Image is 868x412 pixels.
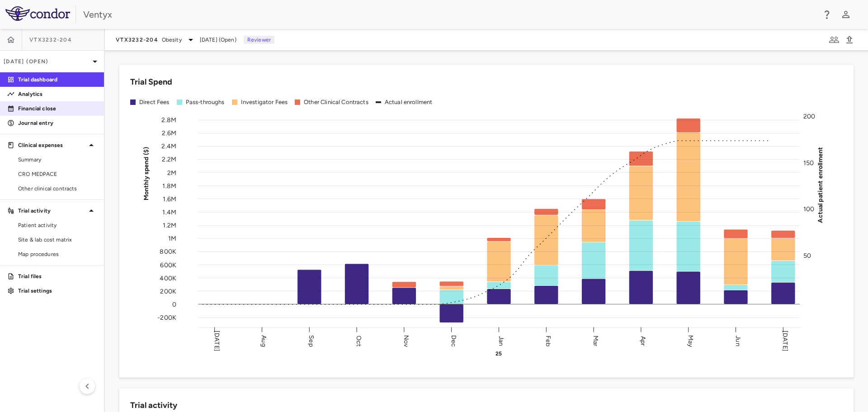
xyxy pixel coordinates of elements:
[18,119,97,127] p: Journal entry
[307,335,315,346] text: Sep
[162,156,176,163] tspan: 2.2M
[160,274,176,282] tspan: 400K
[803,113,815,120] tspan: 200
[18,287,97,295] p: Trial settings
[355,335,363,346] text: Oct
[18,141,86,149] p: Clinical expenses
[130,76,172,88] h6: Trial Spend
[495,350,502,357] text: 25
[29,36,72,43] span: VTX3232-204
[639,336,647,346] text: Apr
[18,250,97,258] span: Map procedures
[157,314,176,322] tspan: -200K
[18,156,97,164] span: Summary
[18,207,86,215] p: Trial activity
[544,335,552,346] text: Feb
[168,235,176,242] tspan: 1M
[83,8,816,21] div: Ventyx
[244,36,274,44] p: Reviewer
[167,169,176,176] tspan: 2M
[260,335,268,346] text: Aug
[18,76,97,84] p: Trial dashboard
[4,57,90,66] p: [DATE] (Open)
[200,36,236,44] span: [DATE] (Open)
[116,36,158,43] span: VTX3232-204
[160,248,176,256] tspan: 800K
[162,129,176,137] tspan: 2.6M
[142,147,150,200] tspan: Monthly spend ($)
[304,98,368,106] div: Other Clinical Contracts
[160,261,176,269] tspan: 600K
[18,236,97,244] span: Site & lab cost matrix
[803,159,814,166] tspan: 150
[385,98,433,106] div: Actual enrollment
[161,142,176,150] tspan: 2.4M
[163,195,176,203] tspan: 1.6M
[687,335,694,347] text: May
[130,399,177,412] h6: Trial activity
[162,36,182,44] span: Obesity
[5,6,70,21] img: logo-full-SnFGN8VE.png
[592,335,599,346] text: Mar
[781,331,789,351] text: [DATE]
[18,221,97,229] span: Patient activity
[18,104,97,113] p: Financial close
[162,208,176,216] tspan: 1.4M
[160,287,176,295] tspan: 200K
[139,98,170,106] div: Direct Fees
[18,185,97,193] span: Other clinical contracts
[163,222,176,229] tspan: 1.2M
[450,335,458,346] text: Dec
[497,336,505,346] text: Jan
[803,252,811,260] tspan: 50
[402,335,410,347] text: Nov
[161,116,176,124] tspan: 2.8M
[162,182,176,189] tspan: 1.8M
[18,272,97,280] p: Trial files
[18,170,97,178] span: CRO MEDPACE
[18,90,97,98] p: Analytics
[186,98,225,106] div: Pass-throughs
[241,98,288,106] div: Investigator Fees
[734,336,742,346] text: Jun
[803,205,814,213] tspan: 100
[816,147,824,223] tspan: Actual patient enrollment
[172,300,176,308] tspan: 0
[213,331,221,351] text: [DATE]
